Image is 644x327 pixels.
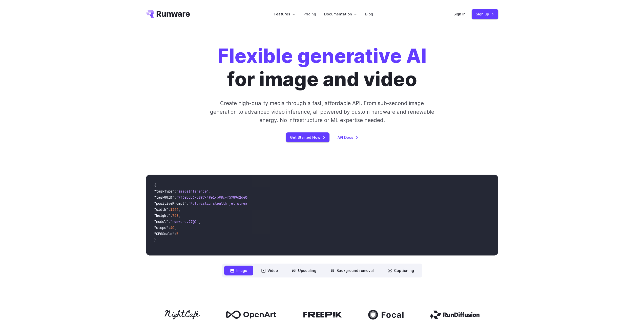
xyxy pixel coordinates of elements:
span: 5 [176,231,178,236]
button: Captioning [382,266,420,275]
span: : [186,201,189,206]
a: Go to / [146,10,190,18]
a: Sign in [453,11,466,17]
span: , [178,213,180,218]
span: , [178,207,180,212]
span: "runware:97@2" [170,219,199,224]
span: : [168,207,170,212]
label: Documentation [324,11,357,17]
span: "Futuristic stealth jet streaking through a neon-lit cityscape with glowing purple exhaust" [189,201,373,206]
a: Get Started Now [286,132,329,142]
span: } [154,238,156,242]
span: "taskType" [154,189,174,194]
h1: for image and video [218,44,427,91]
button: Video [255,266,284,275]
span: 40 [170,225,174,230]
span: "taskUUID" [154,195,174,200]
button: Image [224,266,253,275]
span: : [174,189,176,194]
a: Sign up [472,9,498,19]
span: "7f3ebcb6-b897-49e1-b98c-f5789d2d40d7" [176,195,253,200]
span: "width" [154,207,168,212]
span: , [174,225,176,230]
span: : [168,225,170,230]
p: Create high-quality media through a fast, affordable API. From sub-second image generation to adv... [209,99,435,124]
span: "model" [154,219,168,224]
button: Upscaling [286,266,322,275]
span: 1344 [170,207,178,212]
span: : [174,231,176,236]
a: Pricing [303,11,316,17]
label: Features [274,11,295,17]
span: "positivePrompt" [154,201,186,206]
span: { [154,183,156,188]
button: Background removal [324,266,380,275]
span: : [168,219,170,224]
span: "CFGScale" [154,231,174,236]
span: "steps" [154,225,168,230]
span: : [170,213,172,218]
span: : [174,195,176,200]
span: , [209,189,211,194]
a: API Docs [338,134,358,140]
span: "height" [154,213,170,218]
span: 768 [172,213,178,218]
span: , [199,219,201,224]
strong: Flexible generative AI [218,44,427,68]
a: Blog [365,11,373,17]
span: "imageInference" [176,189,209,194]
